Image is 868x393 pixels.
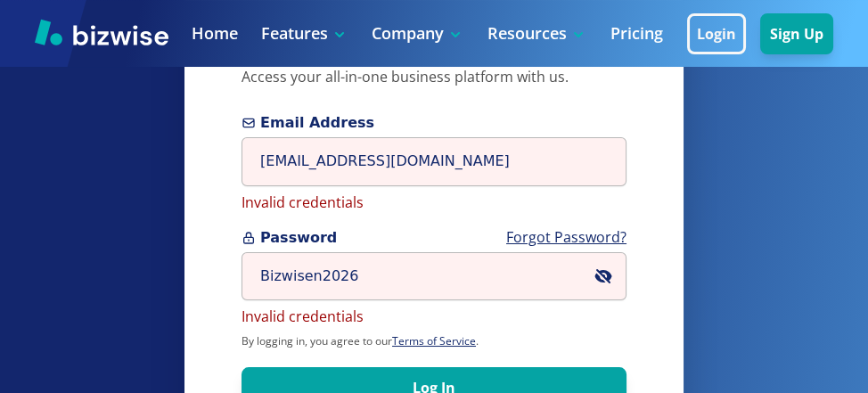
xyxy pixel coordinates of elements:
p: Invalid credentials [242,193,626,213]
a: Sign Up [760,26,833,43]
img: Bizwise Logo [35,19,168,45]
span: Password [242,227,626,249]
span: Email Address [242,112,626,134]
a: Forgot Password? [506,227,626,247]
a: Pricing [610,22,663,45]
p: By logging in, you agree to our . [242,334,626,348]
a: Home [192,22,238,45]
input: Password [242,252,626,301]
p: Resources [487,22,587,45]
p: Access your all-in-one business platform with us. [242,68,626,87]
input: you@example.com [242,137,626,186]
p: Features [261,22,348,45]
a: Login [687,26,760,43]
button: Sign Up [760,13,833,54]
p: Invalid credentials [242,307,626,327]
button: Login [687,13,746,54]
a: Terms of Service [392,333,476,348]
p: Company [372,22,464,45]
